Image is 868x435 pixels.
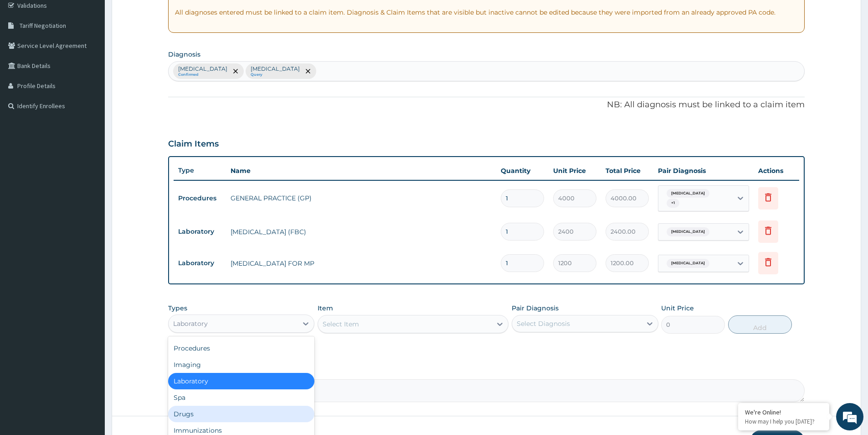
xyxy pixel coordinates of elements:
[168,406,314,422] div: Drugs
[168,389,314,406] div: Spa
[226,162,496,180] th: Name
[512,304,559,313] label: Pair Diagnosis
[496,162,549,180] th: Quantity
[20,21,66,30] span: Tariff Negotiation
[601,162,653,180] th: Total Price
[667,259,709,268] span: [MEDICAL_DATA]
[754,162,799,180] th: Actions
[174,223,226,240] td: Laboratory
[17,46,37,68] img: d_794563401_company_1708531726252_794563401
[728,315,792,334] button: Add
[47,51,153,63] div: Chat with us now
[661,304,694,313] label: Unit Price
[745,418,822,425] p: How may I help you today?
[5,249,174,281] textarea: Type your message and hit 'Enter'
[168,304,187,312] label: Types
[53,115,126,207] span: We're online!
[174,190,226,207] td: Procedures
[168,373,314,389] div: Laboratory
[667,227,709,236] span: [MEDICAL_DATA]
[168,139,219,149] h3: Claim Items
[251,73,300,77] small: Query
[174,255,226,272] td: Laboratory
[173,319,208,328] div: Laboratory
[226,223,496,241] td: [MEDICAL_DATA] (FBC)
[174,162,226,179] th: Type
[168,356,314,373] div: Imaging
[168,99,805,111] p: NB: All diagnosis must be linked to a claim item
[149,5,171,26] div: Minimize live chat window
[745,408,822,416] div: We're Online!
[178,73,227,77] small: Confirmed
[251,65,300,73] p: [MEDICAL_DATA]
[549,162,601,180] th: Unit Price
[667,199,679,208] span: + 1
[168,50,200,59] label: Diagnosis
[231,67,240,75] span: remove selection option
[226,189,496,207] td: GENERAL PRACTICE (GP)
[653,162,754,180] th: Pair Diagnosis
[517,319,570,328] div: Select Diagnosis
[175,8,798,17] p: All diagnoses entered must be linked to a claim item. Diagnosis & Claim Items that are visible bu...
[168,340,314,356] div: Procedures
[226,254,496,273] td: [MEDICAL_DATA] FOR MP
[304,67,312,75] span: remove selection option
[318,304,333,313] label: Item
[323,320,359,329] div: Select Item
[168,367,805,374] label: Comment
[178,65,227,73] p: [MEDICAL_DATA]
[667,189,709,198] span: [MEDICAL_DATA]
